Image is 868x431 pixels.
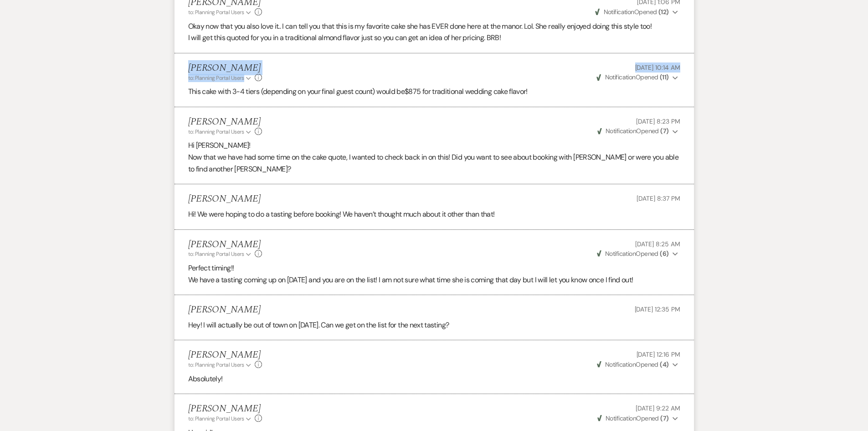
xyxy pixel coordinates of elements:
span: Opened [595,8,669,16]
button: NotificationOpened (12) [594,7,680,17]
span: [DATE] 12:35 PM [635,305,680,313]
span: [DATE] 9:22 AM [636,404,680,412]
p: Okay now that you also love it.. I can tell you that this is my favorite cake she has EVER done h... [188,21,680,32]
strong: ( 11 ) [660,73,669,81]
h5: [PERSON_NAME] [188,349,262,361]
p: Now that we have had some time on the cake quote, I wanted to check back in on this! Did you want... [188,151,680,175]
button: to: Planning Portal Users [188,250,253,258]
span: Notification [604,8,634,16]
p: Hi [PERSON_NAME]! [188,140,680,151]
span: [DATE] 8:23 PM [636,117,680,125]
span: Opened [597,249,669,258]
span: to: Planning Portal Users [188,415,244,422]
p: I will get this quoted for you in a traditional almond flavor just so you can get an idea of her ... [188,32,680,44]
span: [DATE] 12:16 PM [637,350,680,358]
span: to: Planning Portal Users [188,74,244,82]
h5: [PERSON_NAME] [188,116,262,128]
p: Hi! We were hoping to do a tasting before booking! We haven’t thought much about it other than that! [188,208,680,220]
span: Opened [597,127,669,135]
button: to: Planning Portal Users [188,128,253,136]
button: NotificationOpened (4) [596,360,680,369]
p: This cake with 3-4 tiers (depending on your final guest count) would be [188,86,680,98]
strong: ( 6 ) [660,249,668,258]
h5: [PERSON_NAME] [188,403,262,415]
button: to: Planning Portal Users [188,361,253,369]
span: Notification [606,127,636,135]
h5: [PERSON_NAME] [188,62,262,74]
p: Hey! I will actually be out of town on [DATE]. Can we get on the list for the next tasting? [188,319,680,331]
span: [DATE] 8:37 PM [637,194,680,203]
h5: [PERSON_NAME] [188,193,261,205]
span: to: Planning Portal Users [188,9,244,16]
span: [DATE] 8:25 AM [635,240,680,248]
span: $875 for traditional wedding cake flavor! [405,87,528,96]
strong: ( 7 ) [660,127,668,135]
strong: ( 4 ) [660,360,668,369]
strong: ( 12 ) [658,8,669,16]
button: to: Planning Portal Users [188,415,253,423]
span: Notification [605,73,636,81]
strong: ( 7 ) [660,414,668,422]
p: We have a tasting coming up on [DATE] and you are on the list! I am not sure what time she is com... [188,274,680,286]
button: NotificationOpened (11) [595,73,680,82]
span: Opened [597,360,669,369]
p: Absolutely! [188,373,680,385]
button: NotificationOpened (7) [596,126,680,136]
span: to: Planning Portal Users [188,128,244,135]
span: [DATE] 10:14 AM [635,63,680,72]
p: Perfect timing!! [188,262,680,274]
span: Notification [605,249,636,258]
span: Notification [606,414,636,422]
h5: [PERSON_NAME] [188,239,262,250]
button: to: Planning Portal Users [188,74,253,82]
button: NotificationOpened (6) [596,249,680,259]
button: to: Planning Portal Users [188,8,253,16]
button: NotificationOpened (7) [596,414,680,423]
span: Notification [605,360,636,369]
span: Opened [596,73,669,81]
span: to: Planning Portal Users [188,361,244,369]
h5: [PERSON_NAME] [188,304,261,316]
span: Opened [597,414,669,422]
span: to: Planning Portal Users [188,250,244,258]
